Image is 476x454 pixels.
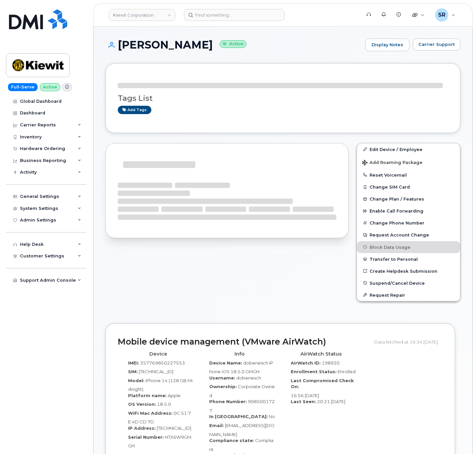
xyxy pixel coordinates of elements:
label: Last Compromised Check On: [291,378,357,390]
span: Enable Call Forwarding [370,209,423,214]
label: Enrollment Status: [291,369,337,375]
label: Username: [209,375,235,381]
span: Change Plan / Features [370,197,424,202]
a: Create Helpdesk Submission [357,265,460,277]
label: Phone Number: [209,398,247,405]
h4: AirWatch Status [285,351,357,357]
span: [TECHNICAL_ID] [139,369,173,374]
h4: Info [204,351,275,357]
label: Email: [209,422,224,429]
button: Reset Voicemail [357,169,460,181]
button: Add Roaming Package [357,155,460,169]
label: IP Address: [128,425,156,431]
span: Compliant [209,438,273,452]
label: OS Version: [128,401,156,407]
span: Carrier Support [418,41,455,48]
label: Ownership: [209,383,237,390]
button: Enable Call Forwarding [357,205,460,217]
span: iPhone 14 (128 GB Midnight) [128,378,193,392]
span: No [269,414,275,419]
a: Add tags [118,106,151,114]
h2: Mobile device management (VMware AirWatch) [118,337,369,347]
label: In [GEOGRAPHIC_DATA]: [209,413,268,420]
button: Transfer to Personal [357,253,460,265]
label: Serial Number: [128,434,164,440]
h4: Device [123,351,194,357]
button: Suspend/Cancel Device [357,277,460,289]
label: IMEI: [128,360,139,366]
span: Corporate Owned [209,384,275,398]
label: AirWatch ID: [291,360,321,366]
button: Change SIM Card [357,181,460,193]
button: Change Phone Number [357,217,460,229]
button: Request Account Change [357,229,460,241]
button: Request Repair [357,289,460,301]
span: 357769850227553 [140,360,185,366]
label: WiFi Mac Address: [128,410,173,416]
span: Add Roaming Package [362,160,422,166]
span: [EMAIL_ADDRESS][DOMAIN_NAME] [209,423,274,437]
label: Compliance state: [209,437,254,444]
span: [TECHNICAL_ID] [157,425,191,431]
label: SIM: [128,369,138,375]
label: Platform name: [128,392,167,399]
label: Model: [128,378,144,384]
span: 9085001727 [209,399,275,413]
h1: [PERSON_NAME] [105,39,362,51]
a: Display Notes [365,39,409,51]
span: dobenesch [236,375,261,380]
button: Change Plan / Features [357,193,460,205]
span: Enrolled [338,369,356,374]
div: Data fetched at 16:34 [DATE] [374,336,443,348]
label: Last Seen: [291,398,316,405]
a: Edit Device / Employee [357,143,460,155]
span: Suspend/Cancel Device [370,280,425,285]
button: Block Data Usage [357,241,460,253]
small: Active [220,40,246,48]
span: Apple [168,393,181,398]
span: 16:56 [DATE] [291,393,319,398]
span: 18.5.0 [157,401,171,407]
span: 198920 [322,360,340,366]
label: Device Name: [209,360,242,366]
button: Carrier Support [413,39,460,51]
h3: Tags List [118,94,448,102]
span: 20:21 [DATE] [317,399,345,404]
